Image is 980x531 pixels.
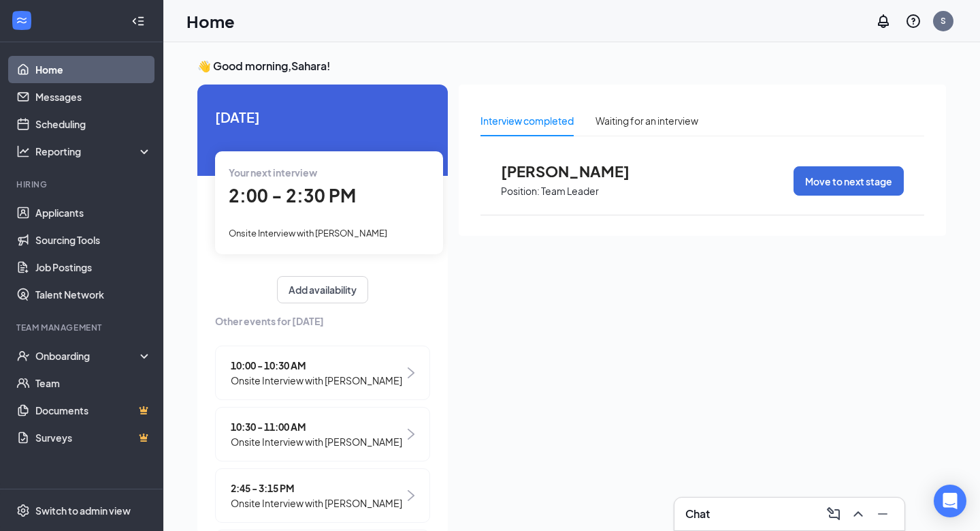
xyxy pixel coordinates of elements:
[35,349,140,363] div: Onboarding
[16,349,30,363] svg: UserCheck
[16,504,30,517] svg: Settings
[934,485,966,517] div: Open Intercom Messenger
[685,506,710,521] h3: Chat
[16,145,30,158] svg: Analysis
[231,481,402,496] span: 2:45 - 3:15 PM
[231,358,402,373] span: 10:00 - 10:30 AM
[501,162,651,180] span: [PERSON_NAME]
[229,166,317,179] span: Your next interview
[905,13,921,29] svg: QuestionInfo
[823,503,845,525] button: ComposeMessage
[872,503,894,525] button: Minimize
[229,184,356,207] span: 2:00 - 2:30 PM
[941,15,946,27] div: S
[35,424,152,451] a: SurveysCrown
[35,83,152,110] a: Messages
[186,10,235,33] h1: Home
[480,113,574,128] div: Interview completed
[131,14,145,28] svg: Collapse
[231,373,402,388] span: Onsite Interview with [PERSON_NAME]
[501,185,540,198] p: Position:
[875,13,892,29] svg: Notifications
[35,56,152,83] a: Home
[847,503,869,525] button: ChevronUp
[35,145,152,158] div: Reporting
[794,166,904,196] button: Move to next stage
[35,369,152,397] a: Team
[231,434,402,449] span: Onsite Interview with [PERSON_NAME]
[15,14,29,27] svg: WorkstreamLogo
[850,506,866,522] svg: ChevronUp
[35,110,152,138] a: Scheduling
[16,179,149,190] div: Hiring
[215,314,430,329] span: Other events for [DATE]
[35,397,152,424] a: DocumentsCrown
[595,113,698,128] div: Waiting for an interview
[197,59,946,74] h3: 👋 Good morning, Sahara !
[826,506,842,522] svg: ComposeMessage
[35,504,131,517] div: Switch to admin view
[231,419,402,434] span: 10:30 - 11:00 AM
[35,226,152,254] a: Sourcing Tools
[231,496,402,511] span: Onsite Interview with [PERSON_NAME]
[875,506,891,522] svg: Minimize
[277,276,368,303] button: Add availability
[35,281,152,308] a: Talent Network
[16,322,149,333] div: Team Management
[541,185,599,198] p: Team Leader
[35,254,152,281] a: Job Postings
[215,106,430,127] span: [DATE]
[229,228,387,239] span: Onsite Interview with [PERSON_NAME]
[35,199,152,226] a: Applicants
